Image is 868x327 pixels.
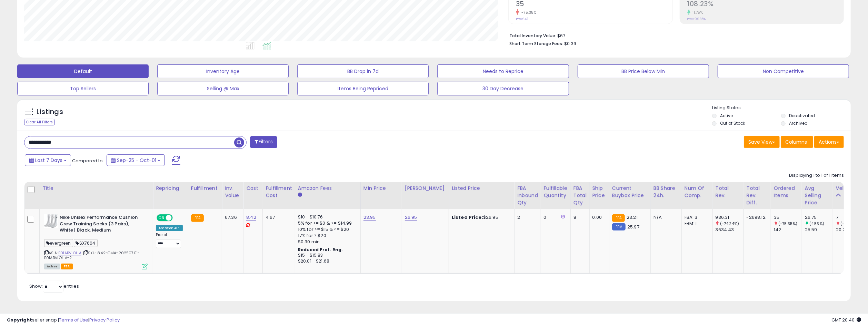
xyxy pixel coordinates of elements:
[298,220,355,226] div: 5% for >= $0 & <= $14.99
[298,214,355,220] div: $10 - $10.76
[654,185,679,199] div: BB Share 24h.
[225,185,240,199] div: Inv. value
[573,185,587,206] div: FBA Total Qty
[836,185,861,192] div: Velocity
[592,185,606,199] div: Ship Price
[59,317,88,323] a: Terms of Use
[17,64,149,78] button: Default
[117,157,156,164] span: Sep-25 - Oct-01
[107,154,165,166] button: Sep-25 - Oct-01
[225,214,238,221] div: 67.36
[720,120,745,126] label: Out of Stock
[612,223,626,231] small: FBM
[544,185,568,199] div: Fulfillable Quantity
[60,214,143,235] b: Nike Unisex Performance Cushion Crew Training Socks (3 Pairs), White | Black, Medium
[778,221,797,226] small: (-75.35%)
[298,226,355,233] div: 10% for >= $15 & <= $20
[716,227,744,233] div: 3634.43
[157,215,166,221] span: ON
[246,185,260,192] div: Cost
[44,214,58,228] img: 51KwhJRdRvL._SL40_.jpg
[517,185,538,206] div: FBA inbound Qty
[25,154,71,166] button: Last 7 Days
[789,113,815,119] label: Deactivated
[840,221,858,226] small: (-65.5%)
[654,214,676,221] div: N/A
[509,31,839,39] li: $67
[747,214,766,221] div: -2698.12
[519,10,537,15] small: -75.35%
[774,227,802,233] div: 142
[685,214,707,221] div: FBA: 3
[836,227,864,233] div: 20.29
[42,185,150,192] div: Title
[747,185,768,206] div: Total Rev. Diff.
[578,64,709,78] button: BB Price Below Min
[685,185,710,199] div: Num of Comp.
[35,157,62,164] span: Last 7 Days
[612,214,625,222] small: FBA
[687,17,706,21] small: Prev: 96.85%
[29,283,79,289] span: Show: entries
[298,185,358,192] div: Amazon Fees
[250,136,277,148] button: Filters
[363,185,399,192] div: Min Price
[172,215,183,221] span: OFF
[718,64,849,78] button: Non Competitive
[298,247,343,253] b: Reduced Prof. Rng.
[157,82,289,95] button: Selling @ Max
[157,64,289,78] button: Inventory Age
[509,33,556,39] b: Total Inventory Value:
[831,317,861,323] span: 2025-10-9 20:40 GMT
[592,214,604,221] div: 0.00
[298,233,355,239] div: 17% for > $20
[627,224,639,230] span: 25.97
[7,317,120,324] div: seller snap | |
[612,185,648,199] div: Current Buybox Price
[246,214,256,221] a: 8.42
[774,185,799,199] div: Ordered Items
[7,317,32,323] strong: Copyright
[805,185,830,206] div: Avg Selling Price
[297,82,429,95] button: Items Being Repriced
[564,40,576,47] span: $0.39
[437,82,569,95] button: 30 Day Decrease
[156,225,183,231] div: Amazon AI *
[266,185,292,199] div: Fulfillment Cost
[17,82,149,95] button: Top Sellers
[805,214,833,221] div: 26.75
[690,10,703,15] small: 11.75%
[191,214,204,222] small: FBA
[516,17,528,21] small: Prev: 142
[814,136,844,148] button: Actions
[716,185,741,199] div: Total Rev.
[74,239,98,247] span: SX7664
[405,214,417,221] a: 26.95
[298,258,355,264] div: $20.01 - $21.68
[58,250,81,256] a: B01ABVLOHA
[156,233,183,248] div: Preset:
[517,214,536,221] div: 2
[785,139,807,145] span: Columns
[24,119,55,125] div: Clear All Filters
[89,317,120,323] a: Privacy Policy
[44,264,60,269] span: All listings currently available for purchase on Amazon
[452,214,483,221] b: Listed Price:
[191,185,219,192] div: Fulfillment
[156,185,185,192] div: Repricing
[744,136,780,148] button: Save View
[363,214,376,221] a: 23.95
[298,239,355,245] div: $0.30 min
[544,214,565,221] div: 0
[712,105,851,111] p: Listing States:
[789,172,844,179] div: Displaying 1 to 1 of 1 items
[716,214,744,221] div: 936.31
[298,192,302,198] small: Amazon Fees.
[437,64,569,78] button: Needs to Reprice
[789,120,808,126] label: Archived
[298,253,355,258] div: $15 - $15.83
[720,221,739,226] small: (-74.24%)
[573,214,584,221] div: 8
[781,136,813,148] button: Columns
[37,107,63,117] h5: Listings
